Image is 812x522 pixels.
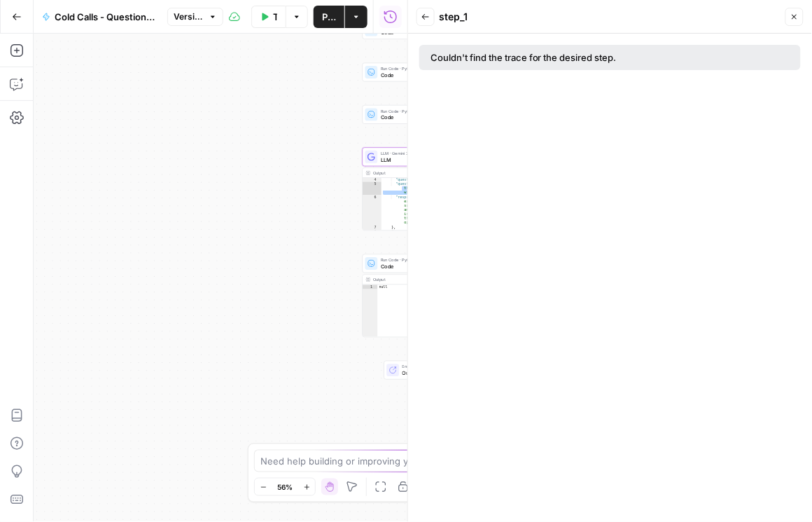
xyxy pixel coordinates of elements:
[363,20,484,39] div: Code
[363,182,381,195] div: 5
[363,361,484,380] div: EndOutput
[377,230,381,234] span: Toggle code folding, rows 8 through 12
[277,481,293,493] span: 56%
[251,6,286,28] button: Test Workflow
[363,230,381,234] div: 8
[167,8,223,26] button: Version 56
[381,66,461,72] span: Run Code · Python
[381,29,462,36] span: Code
[373,277,463,283] div: Output
[363,284,377,289] div: 1
[34,6,164,28] button: Cold Calls - Question Creator
[363,178,381,182] div: 4
[363,254,484,338] div: Run Code · PythonCodeOutputnull
[174,11,204,23] span: Version 56
[55,10,156,24] span: Cold Calls - Question Creator
[314,6,344,28] button: Publish
[322,10,336,24] span: Publish
[381,114,461,121] span: Code
[381,150,463,156] span: LLM · Gemini 2.5 Flash
[381,71,461,78] span: Code
[381,108,461,114] span: Run Code · Python
[430,50,703,64] div: Couldn't find the trace for the desired step.
[363,63,484,82] div: Run Code · PythonCode
[363,105,484,124] div: Run Code · PythonCode
[373,170,463,176] div: Output
[381,257,462,263] span: Run Code · Python
[381,156,463,163] span: LLM
[363,195,381,225] div: 6
[381,263,462,270] span: Code
[363,225,381,229] div: 7
[363,148,484,231] div: LLM · Gemini 2.5 FlashLLMOutput "question_number": "question": the court’s ruling on the demurrer...
[273,10,277,24] span: Test Workflow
